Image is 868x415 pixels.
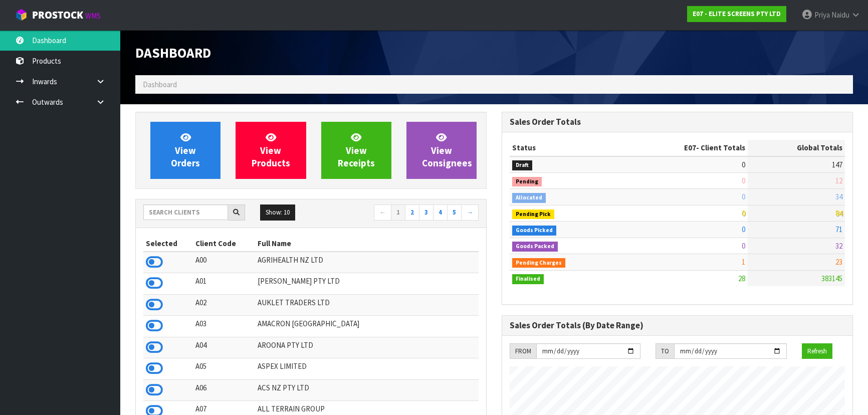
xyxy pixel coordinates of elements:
[255,294,479,315] td: AUKLET TRADERS LTD
[433,204,448,221] a: 4
[32,9,83,22] span: ProStock
[255,337,479,358] td: AROONA PTY LTD
[512,177,542,187] span: Pending
[742,209,745,218] span: 0
[461,204,479,221] a: →
[512,193,546,203] span: Allocated
[193,316,255,337] td: A03
[835,176,842,185] span: 12
[748,140,845,156] th: Global Totals
[338,131,375,169] span: View Receipts
[419,204,433,221] a: 3
[193,252,255,273] td: A00
[143,236,193,252] th: Selected
[510,343,536,359] div: FROM
[742,257,745,267] span: 1
[831,10,849,20] span: Naidu
[738,274,745,283] span: 28
[193,337,255,358] td: A04
[802,343,832,359] button: Refresh
[405,204,419,221] a: 2
[236,122,306,179] a: ViewProducts
[742,241,745,251] span: 0
[832,160,842,169] span: 147
[374,204,391,221] a: ←
[814,10,830,20] span: Priya
[512,160,532,170] span: Draft
[510,321,845,330] h3: Sales Order Totals (By Date Range)
[319,204,479,222] nav: Page navigation
[255,316,479,337] td: AMACRON [GEOGRAPHIC_DATA]
[193,273,255,294] td: A01
[447,204,462,221] a: 5
[85,11,101,21] small: WMS
[512,210,554,220] span: Pending Pick
[422,131,472,169] span: View Consignees
[684,143,696,152] span: E07
[835,225,842,234] span: 71
[510,140,621,156] th: Status
[742,176,745,185] span: 0
[821,274,842,283] span: 383145
[255,379,479,400] td: ACS NZ PTY LTD
[512,242,558,252] span: Goods Packed
[621,140,748,156] th: - Client Totals
[742,225,745,234] span: 0
[193,379,255,400] td: A06
[693,10,781,18] strong: E07 - ELITE SCREENS PTY LTD
[193,294,255,315] td: A02
[835,192,842,201] span: 34
[742,192,745,201] span: 0
[687,6,786,22] a: E07 - ELITE SCREENS PTY LTD
[255,273,479,294] td: [PERSON_NAME] PTY LTD
[260,204,295,221] button: Show: 10
[252,131,290,169] span: View Products
[255,236,479,252] th: Full Name
[835,209,842,218] span: 84
[255,252,479,273] td: AGRIHEALTH NZ LTD
[150,122,221,179] a: ViewOrders
[391,204,405,221] a: 1
[742,160,745,169] span: 0
[406,122,477,179] a: ViewConsignees
[510,117,845,127] h3: Sales Order Totals
[512,274,544,284] span: Finalised
[171,131,200,169] span: View Orders
[135,44,211,61] span: Dashboard
[143,80,177,89] span: Dashboard
[15,9,28,21] img: cube-alt.png
[656,343,674,359] div: TO
[512,258,565,268] span: Pending Charges
[835,257,842,267] span: 23
[193,358,255,379] td: A05
[193,236,255,252] th: Client Code
[512,226,556,236] span: Goods Picked
[255,358,479,379] td: ASPEX LIMITED
[143,204,228,220] input: Search clients
[321,122,391,179] a: ViewReceipts
[835,241,842,251] span: 32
